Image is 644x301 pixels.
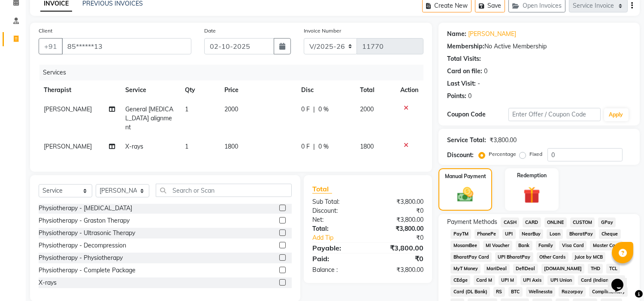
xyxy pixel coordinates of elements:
label: Date [204,27,216,35]
a: [PERSON_NAME] [468,30,516,39]
button: Apply [604,108,629,121]
div: Sub Total: [306,197,368,206]
div: ₹3,800.00 [368,224,430,233]
span: THD [588,264,603,274]
div: ₹3,800.00 [490,136,517,145]
span: 1800 [224,143,238,150]
span: General [MEDICAL_DATA] alignment [126,105,174,131]
div: Physiotherapy - Decompression [39,241,126,250]
span: Loan [547,229,563,239]
div: No Active Membership [447,42,631,51]
span: 1 [185,143,188,150]
span: CUSTOM [570,218,595,227]
div: Last Visit: [447,79,476,88]
span: PayTM [450,229,471,239]
span: CASH [501,218,519,227]
span: MI Voucher [483,241,512,250]
th: Service [121,80,180,100]
div: Membership: [447,42,484,51]
div: Payable: [306,243,368,253]
label: Fixed [529,150,542,158]
span: CEdge [450,275,470,285]
div: Balance : [306,265,368,274]
button: +91 [39,38,63,54]
div: ₹3,800.00 [368,197,430,206]
span: 1800 [360,143,374,150]
span: TCL [606,264,620,274]
th: Disc [296,80,355,100]
div: Coupon Code [447,110,508,119]
span: UPI Axis [520,275,544,285]
iframe: chat widget [608,267,635,292]
span: | [313,142,315,151]
th: Price [219,80,296,100]
span: BTC [508,287,523,297]
div: Net: [306,215,368,224]
span: BharatPay Card [450,252,492,262]
div: 0 [484,67,487,76]
div: Points: [447,92,466,101]
span: PhonePe [475,229,499,239]
span: 0 % [318,142,329,151]
span: 1 [185,105,188,113]
span: UPI M [499,275,517,285]
span: NearBuy [519,229,544,239]
div: Physiotherapy - Physiotherapy [39,253,123,262]
th: Action [395,80,423,100]
span: Payment Methods [447,218,497,226]
div: 0 [468,92,472,101]
div: Total Visits: [447,54,481,63]
span: 2000 [224,105,238,113]
span: [DOMAIN_NAME] [541,264,585,274]
span: Total [312,185,332,194]
span: MosamBee [450,241,480,250]
input: Search or Scan [156,184,292,197]
div: Paid: [306,253,368,264]
div: Name: [447,30,466,39]
div: Physiotherapy - Graston Therapy [39,216,130,225]
span: 0 F [301,105,310,114]
span: Bank [516,241,532,250]
th: Therapist [39,80,121,100]
span: Master Card [590,241,623,250]
label: Client [39,27,52,35]
label: Percentage [489,150,516,158]
div: Physiotherapy - [MEDICAL_DATA] [39,204,132,213]
span: RS [493,287,505,297]
div: X-rays [39,278,57,287]
div: - [478,79,480,88]
span: UPI [502,229,516,239]
span: ONLINE [544,218,567,227]
img: _cash.svg [452,185,478,204]
span: [PERSON_NAME] [44,105,92,113]
th: Qty [180,80,219,100]
div: ₹3,800.00 [368,215,430,224]
span: Card (Indian Bank) [578,275,625,285]
div: ₹3,800.00 [368,243,430,253]
label: Redemption [517,172,547,179]
div: Services [39,65,430,80]
span: [PERSON_NAME] [44,143,92,150]
input: Enter Offer / Coupon Code [508,108,600,121]
label: Manual Payment [445,173,486,180]
input: Search by Name/Mobile/Email/Code [62,38,191,54]
span: Visa Card [559,241,587,250]
div: ₹3,800.00 [368,265,430,274]
div: Service Total: [447,136,486,145]
div: ₹0 [368,253,430,264]
span: Card (DL Bank) [450,287,490,297]
span: UPI Union [547,275,574,285]
label: Invoice Number [304,27,341,35]
th: Total [355,80,396,100]
div: Physiotherapy - Complete Package [39,266,136,275]
span: Family [536,241,556,250]
div: Discount: [306,206,368,215]
span: Complimentary [589,287,628,297]
span: MariDeal [484,264,510,274]
a: Add Tip [306,233,378,242]
span: Other Cards [537,252,568,262]
span: Razorpay [559,287,586,297]
span: Cheque [599,229,621,239]
span: Juice by MCB [572,252,606,262]
div: Physiotherapy - Ultrasonic Therapy [39,229,135,238]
